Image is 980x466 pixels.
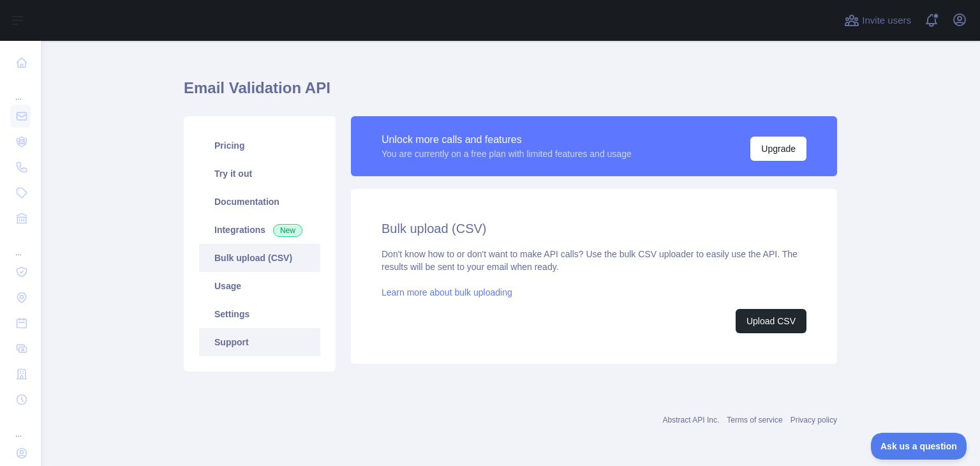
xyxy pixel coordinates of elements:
a: Bulk upload (CSV) [199,244,320,272]
div: Unlock more calls and features [382,132,632,147]
a: Abstract API Inc. [663,416,720,425]
a: Privacy policy [791,416,837,425]
a: Terms of service [727,416,782,425]
div: ... [10,232,31,258]
a: Integrations New [199,216,320,244]
span: Invite users [862,13,911,28]
a: Pricing [199,132,320,160]
a: Support [199,328,320,356]
div: Don't know how to or don't want to make API calls? Use the bulk CSV uploader to easily use the AP... [382,248,806,333]
a: Learn more about bulk uploading [382,287,512,297]
button: Invite users [842,10,914,31]
a: Usage [199,272,320,300]
div: ... [10,77,31,102]
button: Upload CSV [736,309,806,333]
h2: Bulk upload (CSV) [382,220,806,237]
div: You are currently on a free plan with limited features and usage [382,147,632,160]
a: Settings [199,300,320,328]
iframe: Toggle Customer Support [871,433,967,460]
a: Try it out [199,160,320,188]
button: Upgrade [750,137,806,161]
a: Documentation [199,188,320,216]
div: ... [10,414,31,439]
h1: Email Validation API [184,78,837,109]
span: New [273,224,302,237]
